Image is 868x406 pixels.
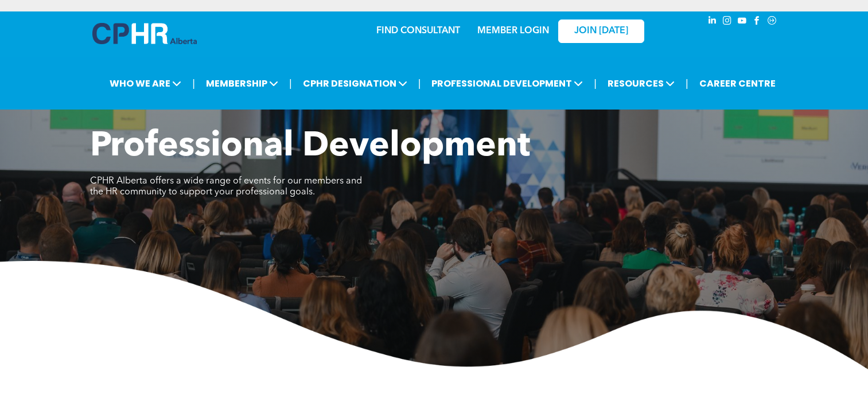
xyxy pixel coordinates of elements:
a: Social network [766,14,779,30]
a: JOIN [DATE] [558,19,644,43]
span: WHO WE ARE [106,73,185,94]
span: CPHR Alberta offers a wide range of events for our members and the HR community to support your p... [90,177,362,197]
a: linkedin [706,14,719,30]
a: facebook [751,14,764,30]
img: A blue and white logo for cp alberta [92,23,197,44]
span: RESOURCES [604,73,678,94]
a: instagram [721,14,734,30]
span: JOIN [DATE] [574,26,628,37]
a: youtube [736,14,749,30]
a: FIND CONSULTANT [376,26,460,36]
li: | [192,72,195,95]
li: | [686,72,688,95]
span: Professional Development [90,130,530,164]
span: CPHR DESIGNATION [299,73,411,94]
a: CAREER CENTRE [696,73,779,94]
a: MEMBER LOGIN [477,26,549,36]
li: | [418,72,421,95]
li: | [289,72,292,95]
li: | [594,72,597,95]
span: PROFESSIONAL DEVELOPMENT [428,73,586,94]
span: MEMBERSHIP [203,73,282,94]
